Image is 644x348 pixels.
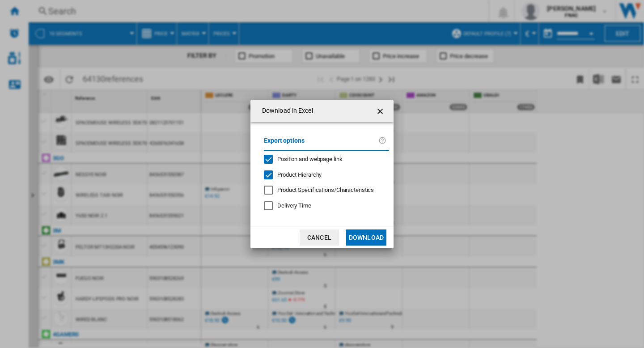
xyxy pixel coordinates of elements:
[277,187,374,193] span: Product Specifications/Characteristics
[264,155,382,164] md-checkbox: Position and webpage link
[264,202,389,210] md-checkbox: Delivery Time
[372,102,390,120] button: getI18NText('BUTTONS.CLOSE_DIALOG')
[264,170,382,179] md-checkbox: Product Hierarchy
[300,229,339,246] button: Cancel
[277,156,343,162] span: Position and webpage link
[277,202,311,209] span: Delivery Time
[277,171,322,178] span: Product Hierarchy
[264,136,378,152] label: Export options
[346,229,386,246] button: Download
[258,106,313,115] h4: Download in Excel
[376,106,386,117] ng-md-icon: getI18NText('BUTTONS.CLOSE_DIALOG')
[277,186,374,194] div: Only applies to Category View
